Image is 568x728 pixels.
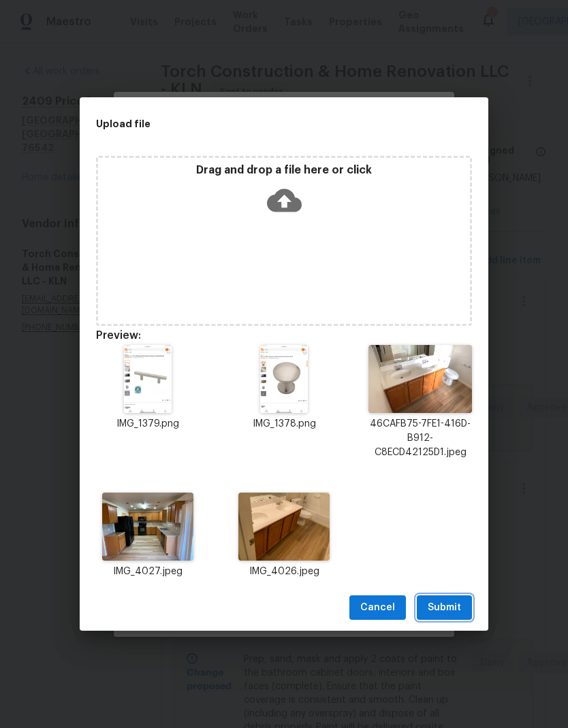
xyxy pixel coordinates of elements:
[98,163,470,178] p: Drag and drop a file here or click
[96,565,200,579] p: IMG_4027.jpeg
[238,493,329,561] img: Z
[96,417,200,431] p: IMG_1379.png
[368,345,472,413] img: 9k=
[368,417,472,460] p: 46CAFB75-7FE1-416D-B912-C8ECD42125D1.jpeg
[232,417,336,431] p: IMG_1378.png
[232,565,336,579] p: IMG_4026.jpeg
[349,595,406,621] button: Cancel
[428,599,461,616] span: Submit
[360,599,395,616] span: Cancel
[102,493,193,561] img: 9k=
[124,345,172,413] img: nzoj4j+lOgPiv6s5PrPHo1DAAEEEGg+AYJxzXfNOWMEEEAAAQQQQAABBBBAAAEEEEAAgRoJEIyrETyHRQABBBBAAAEEEEAAAQ...
[260,345,308,413] img: SuFUy6RAAAAAElFTkSuQmCC
[417,595,472,621] button: Submit
[96,116,411,131] h2: Upload file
